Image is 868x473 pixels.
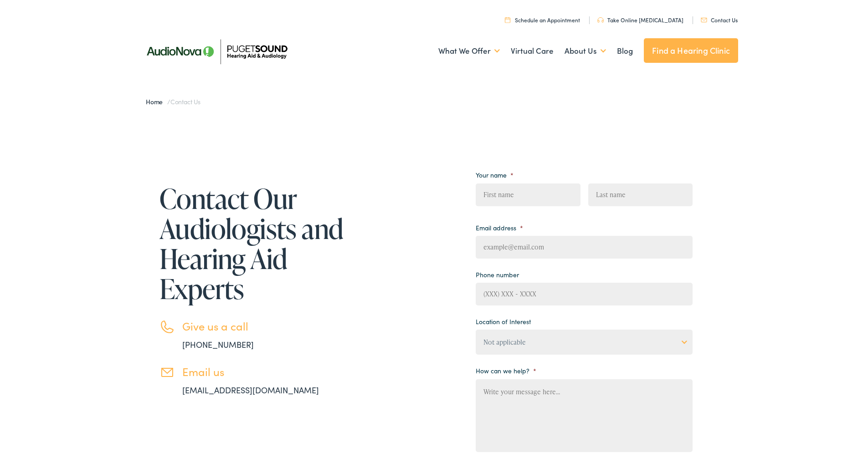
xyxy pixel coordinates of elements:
a: [PHONE_NUMBER] [182,337,254,348]
a: What We Offer [438,32,500,66]
label: How can we help? [476,365,536,373]
label: Email address [476,222,523,230]
a: About Us [565,32,606,66]
img: utility icon [505,15,510,21]
a: Find a Hearing Clinic [644,36,738,61]
img: utility icon [597,15,604,21]
a: Home [146,95,167,104]
label: Phone number [476,269,519,277]
a: Take Online [MEDICAL_DATA] [597,14,683,22]
a: [EMAIL_ADDRESS][DOMAIN_NAME] [182,382,319,394]
input: (XXX) XXX - XXXX [476,281,693,304]
input: First name [476,182,580,204]
span: / [146,95,200,104]
a: Virtual Care [511,32,554,66]
a: Contact Us [701,14,738,22]
a: Schedule an Appointment [505,14,580,22]
span: Contact Us [170,95,200,104]
label: Your name [476,169,514,177]
img: utility icon [701,16,707,20]
h3: Give us a call [182,318,346,331]
input: Last name [588,182,693,204]
h1: Contact Our Audiologists and Hearing Aid Experts [159,182,346,302]
input: example@email.com [476,234,693,257]
h3: Email us [182,363,346,376]
label: Location of Interest [476,315,531,324]
a: Blog [617,32,633,66]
